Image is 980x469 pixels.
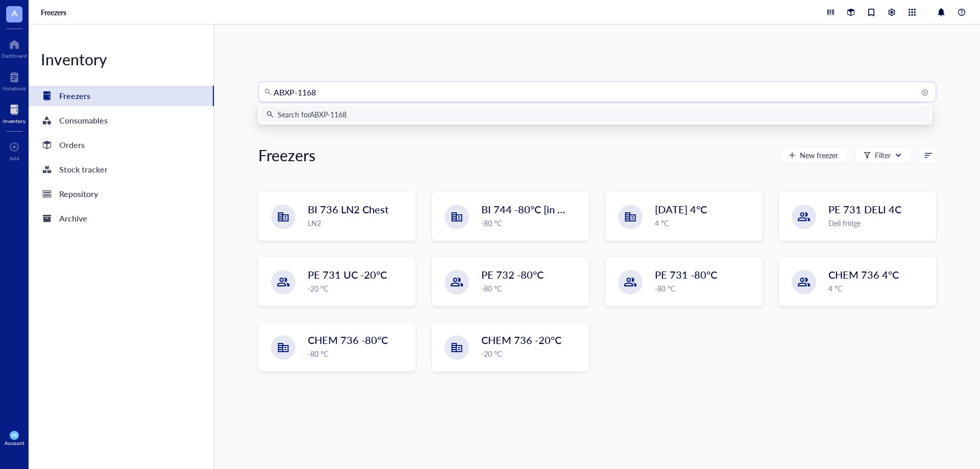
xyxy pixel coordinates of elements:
div: Account [5,440,24,446]
span: [DATE] 4°C [655,202,707,216]
span: A [12,7,17,19]
a: Orders [29,135,214,155]
div: Stock tracker [59,162,108,177]
span: CHEM 736 -80°C [308,333,388,347]
div: Consumables [59,113,108,128]
span: CHEM 736 4°C [828,267,899,282]
div: -80 °C [308,348,409,359]
div: -80 °C [481,217,582,229]
div: 4 °C [655,217,756,229]
div: Inventory [29,49,214,69]
div: Freezers [59,89,90,103]
span: PE 732 -80°C [481,267,544,282]
button: New freezer [780,147,847,163]
a: Inventory [3,102,26,124]
div: Freezers [258,145,315,165]
div: Filter [875,150,891,161]
span: New freezer [800,151,838,159]
a: Stock tracker [29,159,214,180]
div: Notebook [3,85,26,91]
div: -80 °C [655,283,756,294]
span: CHEM 736 -20°C [481,333,561,347]
div: -80 °C [481,283,582,294]
a: Repository [29,184,214,204]
div: Repository [59,187,98,201]
div: Orders [59,138,85,152]
a: Archive [29,208,214,229]
a: Notebook [3,69,26,91]
span: BI 744 -80°C [in vivo] [481,202,578,216]
a: Freezers [29,86,214,106]
a: Freezers [41,8,68,17]
span: PE 731 DELI 4C [828,202,901,216]
div: Search for ABXP-1168 [278,109,347,120]
div: -20 °C [308,283,409,294]
a: Consumables [29,110,214,131]
div: Inventory [3,118,26,124]
span: BI 736 LN2 Chest [308,202,388,216]
div: -20 °C [481,348,582,359]
span: PE 731 UC -20°C [308,267,387,282]
div: Dashboard [2,53,27,59]
div: Archive [59,211,87,226]
span: PE 731 -80°C [655,267,717,282]
a: Dashboard [2,36,27,59]
div: 4 °C [828,283,929,294]
span: PG [12,433,17,437]
div: LN2 [308,217,409,229]
div: Add [10,155,19,161]
div: Deli fridge [828,217,929,229]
